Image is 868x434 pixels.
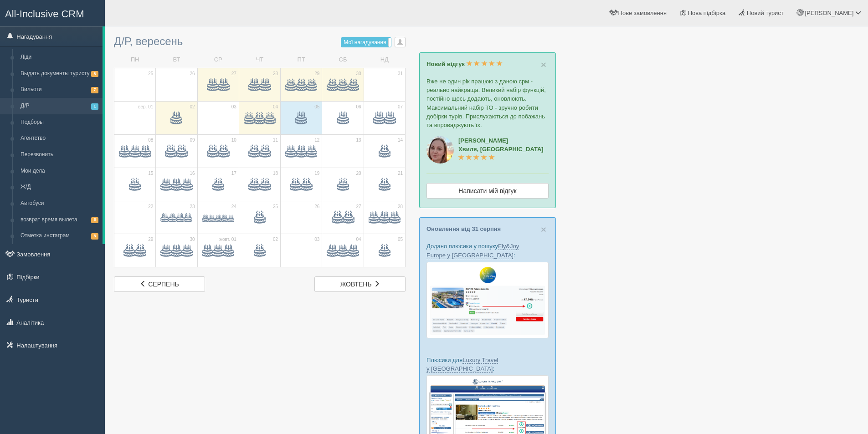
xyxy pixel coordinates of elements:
span: 07 [398,104,403,110]
a: Fly&Joy Europe у [GEOGRAPHIC_DATA] [426,243,519,259]
span: 11 [273,137,278,143]
span: 30 [190,236,195,243]
span: 10 [231,137,236,143]
span: 27 [231,71,236,77]
a: Отметка инстаграм8 [16,228,103,244]
span: 28 [273,71,278,77]
a: Ліди [16,49,103,66]
a: серпень [114,276,205,292]
span: серпень [148,281,179,288]
a: Агентство [16,130,103,147]
span: 28 [398,204,403,210]
button: Close [541,225,546,234]
button: Close [541,60,546,69]
a: Ж/Д [16,179,103,195]
span: 8 [91,217,98,223]
td: НД [364,52,405,68]
a: Д/Р1 [16,98,103,114]
span: 29 [148,236,153,243]
span: Нове замовлення [618,10,667,16]
span: 02 [190,104,195,110]
a: Новий відгук [426,61,503,67]
span: 30 [356,71,361,77]
span: жовт. 01 [219,236,236,243]
span: 24 [231,204,236,210]
a: Автобуси [16,195,103,212]
span: 04 [356,236,361,243]
td: ПТ [281,52,322,68]
a: возврат время вылета8 [16,212,103,228]
span: 15 [148,170,153,177]
span: 8 [91,233,98,239]
span: 29 [314,71,319,77]
span: 22 [148,204,153,210]
a: All-Inclusive CRM [0,0,104,26]
span: 25 [273,204,278,210]
span: 16 [190,170,195,177]
p: Плюсики для : [426,356,549,373]
span: × [541,59,546,70]
span: 02 [273,236,278,243]
span: 06 [356,104,361,110]
span: All-Inclusive CRM [5,8,84,20]
span: 27 [356,204,361,210]
td: ПН [114,52,156,68]
span: 14 [398,137,403,143]
a: Перезвонить [16,147,103,163]
span: 19 [314,170,319,177]
td: СБ [322,52,364,68]
span: жовтень [340,281,372,288]
h3: Д/Р, вересень [114,36,406,47]
span: 09 [190,137,195,143]
span: 20 [356,170,361,177]
span: 26 [190,71,195,77]
p: Вже не один рік працюю з даною срм - реально найкраща. Великий набір функцій, постійно щось додаю... [426,77,549,129]
td: ВТ [156,52,197,68]
span: 05 [314,104,319,110]
span: 08 [148,137,153,143]
span: 21 [398,170,403,177]
span: 25 [148,71,153,77]
span: 17 [231,170,236,177]
a: жовтень [314,276,406,292]
a: Написати мій відгук [426,183,549,199]
span: 05 [398,236,403,243]
span: 03 [231,104,236,110]
a: Luxury Travel у [GEOGRAPHIC_DATA] [426,357,498,373]
p: Додано плюсики у пошуку : [426,242,549,259]
img: fly-joy-de-proposal-crm-for-travel-agency.png [426,262,549,338]
span: 7 [91,87,98,93]
td: СР [197,52,239,68]
a: Выдать документы туристу8 [16,66,103,82]
span: × [541,224,546,235]
span: 03 [314,236,319,243]
span: Нова підбірка [688,10,726,16]
a: Оновлення від 31 серпня [426,225,501,232]
a: Вильоти7 [16,82,103,98]
span: вер. 01 [138,104,153,110]
span: 04 [273,104,278,110]
td: ЧТ [239,52,280,68]
a: Мои дела [16,163,103,179]
span: 1 [91,103,98,109]
span: 18 [273,170,278,177]
span: [PERSON_NAME] [805,10,853,16]
a: [PERSON_NAME]Хвиля, [GEOGRAPHIC_DATA] [458,137,544,161]
span: 13 [356,137,361,143]
span: 23 [190,204,195,210]
span: Мої нагадування [344,39,386,46]
a: Подборы [16,114,103,131]
span: 31 [398,71,403,77]
span: Новий турист [747,10,784,16]
span: 26 [314,204,319,210]
span: 8 [91,71,98,77]
span: 12 [314,137,319,143]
